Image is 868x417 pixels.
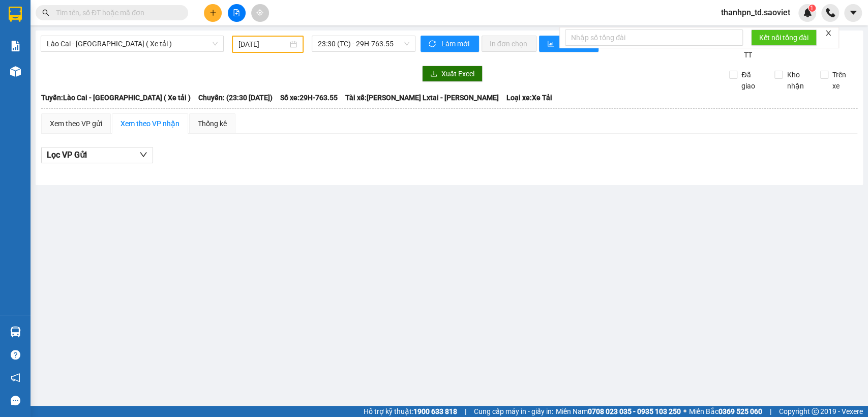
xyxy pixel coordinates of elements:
span: Chuyến: (23:30 [DATE]) [198,92,273,103]
span: thanhpn_td.saoviet [713,6,798,19]
input: 22/11/2022 [238,39,288,50]
strong: 0369 525 060 [719,407,762,415]
span: Hỗ trợ kỹ thuật: [364,406,457,417]
button: Kết nối tổng đài [751,29,817,46]
span: copyright [812,408,819,415]
span: download [430,70,437,78]
span: Lào Cai - Hà Nội ( Xe tải ) [47,36,218,51]
span: Xuất Excel [441,68,474,79]
span: close [825,29,832,37]
span: Loại xe: Xe Tải [506,92,552,103]
strong: 1900 633 818 [413,407,457,415]
button: bar-chartThống kê [539,36,598,52]
button: aim [251,4,269,22]
span: search [42,9,49,16]
button: plus [204,4,222,22]
div: Thống kê [198,118,227,129]
span: ⚪️ [683,409,686,413]
span: | [465,406,466,417]
img: warehouse-icon [10,326,21,337]
img: solution-icon [10,41,21,51]
span: Làm mới [441,38,471,49]
button: caret-down [844,4,862,22]
span: Kho nhận [783,69,812,92]
button: downloadXuất Excel [422,66,483,82]
span: file-add [233,9,240,16]
button: In đơn chọn [482,36,537,52]
img: icon-new-feature [803,8,812,17]
img: warehouse-icon [10,66,21,77]
button: syncLàm mới [421,36,479,52]
div: Xem theo VP nhận [121,118,179,129]
span: bar-chart [547,40,556,48]
span: Kết nối tổng đài [759,32,809,43]
span: Miền Bắc [689,406,762,417]
span: Đã giao [737,69,767,92]
button: file-add [228,4,246,22]
span: notification [11,373,20,382]
button: Lọc VP Gửi [41,147,153,163]
b: Tuyến: Lào Cai - [GEOGRAPHIC_DATA] ( Xe tải ) [41,94,191,102]
img: phone-icon [826,8,835,17]
span: down [139,151,147,159]
span: plus [209,9,217,16]
strong: 0708 023 035 - 0935 103 250 [588,407,681,415]
input: Nhập số tổng đài [565,29,743,46]
span: Trên xe [828,69,858,92]
sup: 1 [809,5,816,12]
span: message [11,396,20,405]
span: 23:30 (TC) - 29H-763.55 [318,36,409,51]
input: Tìm tên, số ĐT hoặc mã đơn [56,7,176,18]
span: Lọc VP Gửi [47,148,87,161]
span: Tài xế: [PERSON_NAME] Lxtai - [PERSON_NAME] [345,92,499,103]
span: question-circle [11,350,20,360]
span: 1 [810,5,814,12]
span: sync [429,40,437,48]
span: Số xe: 29H-763.55 [280,92,338,103]
span: caret-down [849,8,858,17]
span: Cung cấp máy in - giấy in: [474,406,553,417]
span: Miền Nam [556,406,681,417]
span: aim [256,9,263,16]
span: | [770,406,771,417]
div: Xem theo VP gửi [50,118,102,129]
img: logo-vxr [9,7,22,22]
